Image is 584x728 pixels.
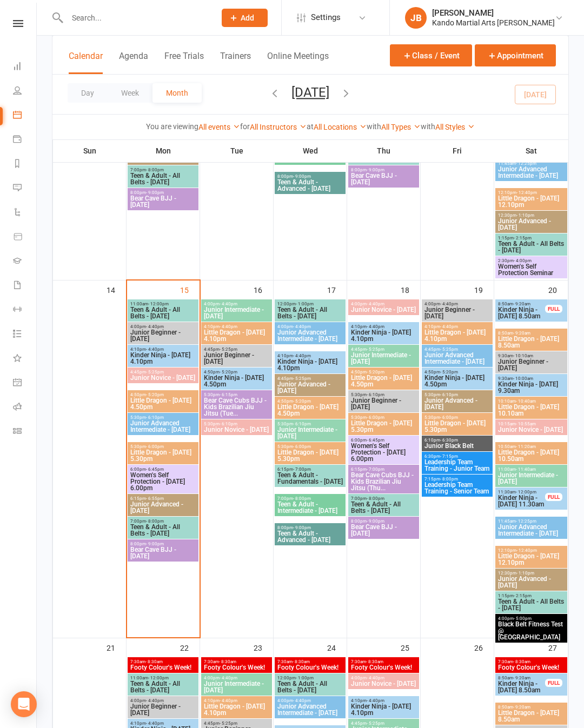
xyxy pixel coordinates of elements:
span: 10:15am [497,422,565,426]
span: - 12:25pm [516,519,536,524]
div: 20 [548,280,568,298]
span: 12:30pm [497,571,565,576]
strong: for [240,122,250,131]
button: Appointment [475,44,556,66]
span: Teen & Adult - Advanced - [DATE] [277,179,343,192]
span: 10:10am [497,399,565,404]
th: Wed [274,139,347,162]
span: Little Dragon - [DATE] 8.50am [497,336,565,349]
a: All Instructors [250,123,307,131]
button: Free Trials [164,51,204,74]
span: Junior Advanced Intermediate - [DATE] [277,329,343,342]
span: 9:30am [497,353,565,358]
a: All Locations [314,123,367,131]
th: Mon [127,139,200,162]
span: Kinder Ninja - [DATE] 4.50pm [203,375,270,388]
span: - 8:00pm [146,519,164,524]
span: - 10:10am [513,353,533,358]
span: Junior Novice - [DATE] [203,426,270,433]
span: Footy Colour's Week! [130,664,196,671]
span: Junior Advanced - [DATE] [277,381,343,394]
span: - 6:00pm [146,444,164,449]
span: 4:50pm [424,370,490,375]
a: Product Sales [13,225,37,250]
span: - 5:25pm [440,347,458,352]
a: People [13,79,37,104]
span: 11:45am [497,161,565,166]
a: Calendar [13,104,37,128]
span: 4:50pm [277,399,343,404]
span: - 10:00am [513,376,533,381]
span: - 2:15pm [514,593,532,598]
div: JB [405,7,427,29]
span: 5:30pm [130,415,196,420]
span: - 12:00pm [516,490,536,495]
span: - 8:30am [145,659,163,664]
span: 7:15pm [424,477,490,482]
div: 15 [180,280,200,298]
span: Junior Beginner - [DATE] [350,397,417,410]
a: All Styles [435,123,475,131]
span: Bear Cave BJJ - [DATE] [130,195,196,208]
span: 11:00am [130,302,196,306]
span: 4:10pm [277,353,343,358]
span: Junior Intermediate - [DATE] [350,352,417,365]
button: [DATE] [291,85,329,100]
span: - 8:30am [219,659,236,664]
div: 22 [180,638,200,656]
strong: You are viewing [146,122,198,131]
span: 4:50pm [203,370,270,375]
span: - 6:10pm [146,415,164,420]
span: 8:00pm [350,519,417,524]
span: - 12:25pm [516,161,536,166]
span: Junior Black Belt [424,443,490,449]
span: Junior Advanced Intermediate - [DATE] [497,524,565,537]
div: FULL [545,305,562,313]
span: - 2:15pm [514,236,532,241]
span: 9:30am [497,376,565,381]
span: - 6:10pm [367,392,384,397]
span: - 6:00pm [367,415,384,420]
span: 4:50pm [130,392,196,397]
span: Teen & Adult - All Belts - [DATE] [277,680,343,693]
span: - 1:00pm [296,676,314,680]
span: Footy Colour's Week! [277,664,343,671]
span: 5:30pm [350,392,417,397]
span: - 1:10pm [516,213,534,218]
span: Junior Advanced Intermediate - [DATE] [424,352,490,365]
span: 4:00pm [277,324,343,329]
span: - 10:55am [516,422,536,426]
span: 8:50am [497,302,546,306]
span: - 12:00pm [148,676,169,680]
span: - 5:25pm [367,347,384,352]
span: Teen & Adult - All Belts - [DATE] [130,172,196,185]
span: 4:10pm [203,324,270,329]
span: 7:30am [350,659,417,664]
span: Junior Novice - [DATE] [130,375,196,381]
span: Junior Beginner - [DATE] [424,306,490,319]
span: - 8:30am [513,659,530,664]
span: 4:10pm [350,324,417,329]
span: Little Dragon - [DATE] 5.30pm [130,449,196,462]
span: Bear Cave BJJ - [DATE] [350,524,417,537]
span: 4:00pm [350,676,417,680]
span: Little Dragon - [DATE] 5.30pm [277,449,343,462]
div: FULL [545,679,562,687]
span: - 8:30am [293,659,310,664]
span: - 12:00pm [148,302,169,306]
span: Junior Advanced - [DATE] [497,576,565,589]
span: - 9:00pm [367,168,384,172]
span: 4:00pm [424,302,490,306]
span: 4:45pm [130,370,196,375]
span: 2:30pm [497,258,565,263]
span: Footy Colour's Week! [497,664,565,671]
span: - 6:15pm [220,392,237,397]
span: 8:00pm [130,190,196,195]
span: - 11:20am [516,444,536,449]
span: - 1:00pm [296,302,314,306]
span: - 5:20pm [220,370,237,375]
span: - 8:00pm [440,477,458,482]
span: Junior Intermediate - [DATE] [203,680,270,693]
span: 5:30pm [424,415,490,420]
span: - 5:20pm [293,399,311,404]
